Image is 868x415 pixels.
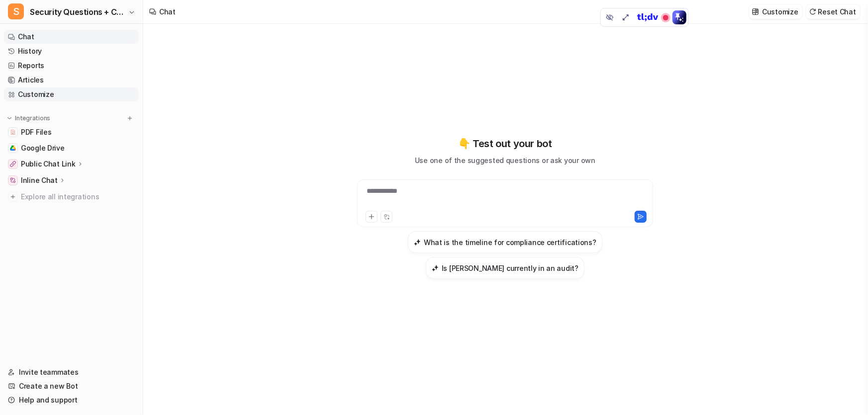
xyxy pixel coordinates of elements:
[21,143,65,153] span: Google Drive
[458,136,552,151] p: 👇 Test out your bot
[4,141,139,155] a: Google DriveGoogle Drive
[10,145,16,151] img: Google Drive
[159,6,176,17] div: Chat
[762,6,798,17] p: Customize
[4,44,139,58] a: History
[4,125,139,139] a: PDF FilesPDF Files
[10,177,16,183] img: Inline Chat
[4,113,53,123] button: Integrations
[21,159,76,169] p: Public Chat Link
[4,73,139,87] a: Articles
[8,192,18,202] img: explore all integrations
[752,8,759,15] img: customize
[126,115,133,122] img: menu_add.svg
[15,114,50,122] p: Integrations
[21,189,135,205] span: Explore all integrations
[4,365,139,379] a: Invite teammates
[424,237,596,248] h3: What is the timeline for compliance certifications?
[4,379,139,393] a: Create a new Bot
[408,231,602,253] button: What is the timeline for compliance certifications?What is the timeline for compliance certificat...
[4,59,139,73] a: Reports
[426,257,584,279] button: Is Eesel currently in an audit?Is [PERSON_NAME] currently in an audit?
[21,175,58,185] p: Inline Chat
[8,3,24,19] span: S
[4,393,139,407] a: Help and support
[10,161,16,167] img: Public Chat Link
[414,239,421,246] img: What is the timeline for compliance certifications?
[749,4,802,19] button: Customize
[10,129,16,135] img: PDF Files
[809,8,816,15] img: reset
[21,127,51,137] span: PDF Files
[4,190,139,204] a: Explore all integrations
[415,155,595,166] p: Use one of the suggested questions or ask your own
[4,87,139,101] a: Customize
[442,263,579,273] h3: Is [PERSON_NAME] currently in an audit?
[806,4,860,19] button: Reset Chat
[4,30,139,44] a: Chat
[30,5,126,19] span: Security Questions + CSA for eesel
[6,115,13,122] img: expand menu
[432,264,439,272] img: Is Eesel currently in an audit?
